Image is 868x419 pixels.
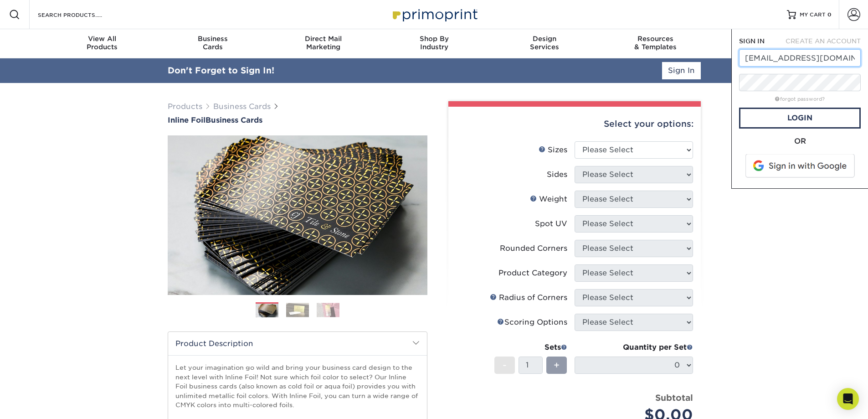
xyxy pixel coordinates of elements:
[456,107,693,141] div: Select your options:
[168,332,427,355] h2: Product Description
[489,35,600,51] div: Services
[800,11,826,19] span: MY CART
[256,299,278,322] img: Business Cards 01
[662,62,701,79] a: Sign In
[554,358,560,372] span: +
[47,35,158,51] div: Products
[711,29,822,58] a: Contact& Support
[775,96,825,102] a: forgot password?
[539,145,567,155] div: Sizes
[379,35,489,43] span: Shop By
[37,9,126,20] input: SEARCH PRODUCTS.....
[711,35,822,51] div: & Support
[786,37,861,45] span: CREATE AN ACCOUNT
[497,317,567,328] div: Scoring Options
[739,136,861,147] div: OR
[600,35,711,43] span: Resources
[168,85,427,345] img: Inline Foil 01
[547,169,567,180] div: Sides
[213,102,271,111] a: Business Cards
[157,29,268,58] a: BusinessCards
[168,116,205,124] span: Inline Foil
[739,37,765,45] span: SIGN IN
[157,35,268,51] div: Cards
[379,29,489,58] a: Shop ByIndustry
[739,108,861,129] a: Login
[268,29,379,58] a: Direct MailMarketing
[575,342,693,353] div: Quantity per Set
[489,29,600,58] a: DesignServices
[268,35,379,51] div: Marketing
[157,35,268,43] span: Business
[600,35,711,51] div: & Templates
[739,49,861,67] input: Email
[500,243,567,254] div: Rounded Corners
[317,303,339,317] img: Business Cards 03
[498,268,567,279] div: Product Category
[489,35,600,43] span: Design
[268,35,379,43] span: Direct Mail
[47,35,158,43] span: View All
[379,35,489,51] div: Industry
[168,116,427,124] h1: Business Cards
[655,393,693,403] strong: Subtotal
[530,194,567,205] div: Weight
[600,29,711,58] a: Resources& Templates
[389,5,480,24] img: Primoprint
[168,102,202,111] a: Products
[503,358,507,372] span: -
[837,388,859,410] div: Open Intercom Messenger
[168,116,427,124] a: Inline FoilBusiness Cards
[827,11,832,18] span: 0
[711,35,822,43] span: Contact
[490,292,567,303] div: Radius of Corners
[47,29,158,58] a: View AllProducts
[286,303,309,317] img: Business Cards 02
[535,218,567,229] div: Spot UV
[2,391,77,416] iframe: Google Customer Reviews
[494,342,567,353] div: Sets
[168,64,274,77] div: Don't Forget to Sign In!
